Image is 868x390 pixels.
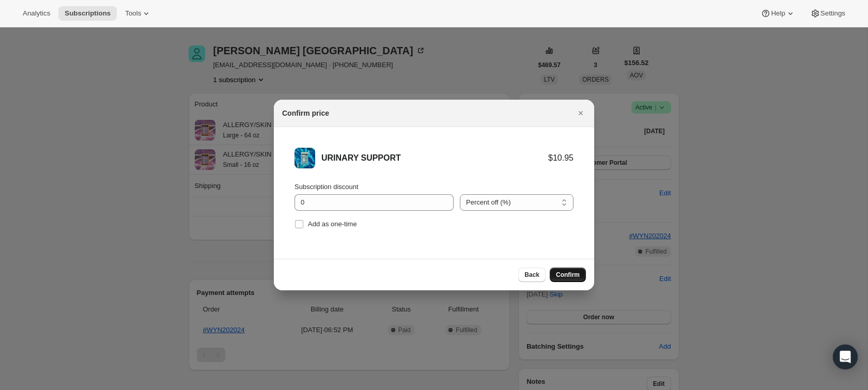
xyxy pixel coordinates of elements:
button: Analytics [17,6,56,21]
div: Open Intercom Messenger [833,345,858,369]
span: Back [524,271,539,279]
button: Back [518,268,546,282]
img: URINARY SUPPORT [295,148,315,168]
button: Tools [119,6,158,21]
button: Subscriptions [58,6,117,21]
button: Help [754,6,801,21]
span: Help [771,9,785,18]
span: Add as one-time [308,220,357,228]
h2: Confirm price [282,108,329,118]
div: $10.95 [548,153,574,163]
button: Settings [804,6,851,21]
span: Analytics [23,9,50,18]
span: Subscriptions [65,9,111,18]
div: URINARY SUPPORT [321,153,548,163]
button: Confirm [550,268,586,282]
span: Subscription discount [295,183,359,191]
button: Close [574,106,588,120]
span: Settings [820,9,845,18]
span: Tools [125,9,141,18]
span: Confirm [556,271,580,279]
